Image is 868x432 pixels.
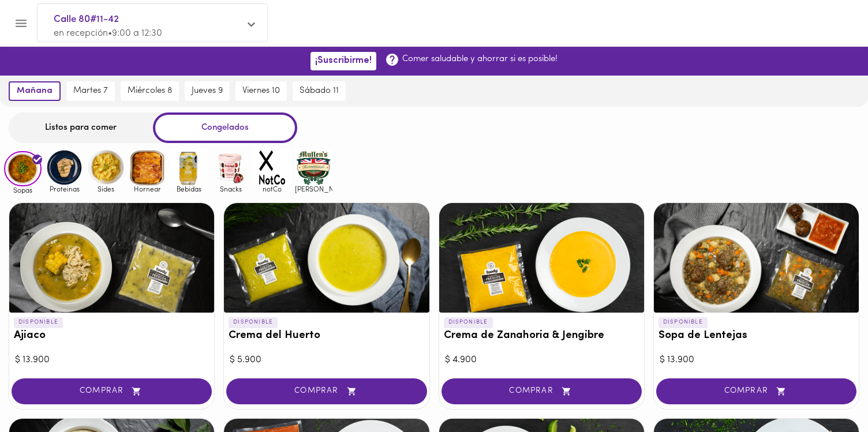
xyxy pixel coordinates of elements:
span: miércoles 8 [128,86,172,96]
img: Sides [87,149,125,186]
h3: Crema de Zanahoria & Jengibre [444,330,639,342]
div: Congelados [153,112,297,143]
img: Hornear [129,149,166,186]
button: Menu [7,9,35,37]
img: notCo [253,149,291,186]
p: DISPONIBLE [444,317,493,328]
span: Bebidas [170,185,208,193]
span: Snacks [212,185,249,193]
p: DISPONIBLE [229,317,278,328]
div: Sopa de Lentejas [654,203,859,313]
h3: Sopa de Lentejas [659,330,854,342]
div: Ajiaco [9,203,214,313]
button: COMPRAR [226,378,426,404]
p: DISPONIBLE [14,317,63,328]
div: $ 5.900 [230,354,423,367]
div: $ 13.900 [660,354,853,367]
span: Proteinas [46,185,83,193]
span: [PERSON_NAME] [295,185,332,193]
button: sábado 11 [293,81,346,101]
p: Comer saludable y ahorrar si es posible! [402,53,558,65]
img: Proteinas [46,149,83,186]
button: mañana [9,81,61,101]
button: COMPRAR [656,378,856,404]
span: COMPRAR [241,386,412,396]
div: Crema del Huerto [224,203,429,313]
span: Sides [87,185,125,193]
div: Listos para comer [9,112,153,143]
span: viernes 10 [242,86,280,96]
p: DISPONIBLE [659,317,708,328]
span: notCo [253,185,291,193]
img: mullens [295,149,332,186]
iframe: Messagebird Livechat Widget [801,365,856,420]
span: Hornear [129,185,166,193]
button: jueves 9 [185,81,230,101]
span: sábado 11 [300,86,339,96]
span: jueves 9 [192,86,223,96]
span: martes 7 [73,86,108,96]
h3: Crema del Huerto [229,330,424,342]
button: miércoles 8 [121,81,179,101]
span: COMPRAR [456,386,627,396]
div: $ 13.900 [15,354,208,367]
button: martes 7 [66,81,115,101]
span: COMPRAR [671,386,842,396]
img: Bebidas [170,149,208,186]
h3: Ajiaco [14,330,209,342]
span: Sopas [4,186,42,194]
div: $ 4.900 [445,354,638,367]
span: COMPRAR [26,386,197,396]
button: COMPRAR [12,378,212,404]
button: COMPRAR [442,378,642,404]
button: viernes 10 [235,81,287,101]
button: ¡Suscribirme! [310,52,376,70]
span: mañana [17,86,53,96]
span: en recepción • 9:00 a 12:30 [54,29,162,38]
span: Calle 80#11-42 [54,12,240,27]
span: ¡Suscribirme! [315,55,372,66]
div: Crema de Zanahoria & Jengibre [439,203,644,313]
img: Sopas [4,151,42,187]
img: Snacks [212,149,249,186]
